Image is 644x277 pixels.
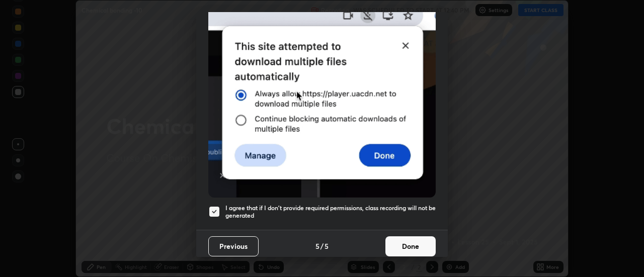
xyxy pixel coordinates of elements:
[325,241,329,251] h4: 5
[385,236,436,256] button: Done
[320,241,324,251] h4: /
[315,241,319,251] h4: 5
[225,204,436,220] h5: I agree that if I don't provide required permissions, class recording will not be generated
[208,236,259,256] button: Previous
